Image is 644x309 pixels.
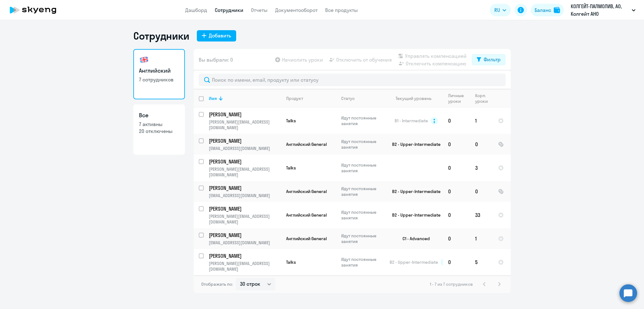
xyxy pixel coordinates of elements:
[385,134,443,155] td: B2 - Upper-Intermediate
[385,181,443,202] td: B2 - Upper-Intermediate
[209,158,280,165] p: [PERSON_NAME]
[286,165,296,171] span: Talks
[470,228,493,249] td: 1
[470,155,493,181] td: 3
[215,7,243,13] a: Сотрудники
[390,259,438,265] span: B2 - Upper-Intermediate
[325,7,358,13] a: Все продукты
[470,181,493,202] td: 0
[535,6,551,14] div: Баланс
[531,4,564,16] button: Балансbalance
[209,111,281,118] a: [PERSON_NAME]
[286,118,296,124] span: Talks
[286,259,296,265] span: Talks
[341,209,384,221] p: Идут постоянные занятия
[275,7,318,13] a: Документооборот
[341,139,384,150] p: Идут постоянные занятия
[571,3,629,18] p: КОЛГЕЙТ-ПАЛМОЛИВ, АО, Колгейт АНО
[133,104,185,155] a: Все7 активны20 отключены
[286,96,336,101] div: Продукт
[209,119,281,130] p: [PERSON_NAME][EMAIL_ADDRESS][DOMAIN_NAME]
[443,155,470,181] td: 0
[443,249,470,275] td: 0
[139,55,149,65] img: english
[396,96,431,101] div: Текущий уровень
[209,158,281,165] a: [PERSON_NAME]
[209,146,281,151] p: [EMAIL_ADDRESS][DOMAIN_NAME]
[209,193,281,198] p: [EMAIL_ADDRESS][DOMAIN_NAME]
[209,166,281,178] p: [PERSON_NAME][EMAIL_ADDRESS][DOMAIN_NAME]
[341,233,384,244] p: Идут постоянные занятия
[209,185,281,191] a: [PERSON_NAME]
[341,96,384,101] div: Статус
[490,4,511,16] button: RU
[209,240,281,246] p: [EMAIL_ADDRESS][DOMAIN_NAME]
[139,128,179,135] p: 20 отключены
[251,7,268,13] a: Отчеты
[484,56,501,63] div: Фильтр
[286,236,327,241] span: Английский General
[443,134,470,155] td: 0
[443,202,470,228] td: 0
[443,108,470,134] td: 0
[209,32,231,39] div: Добавить
[470,202,493,228] td: 33
[209,205,280,212] p: [PERSON_NAME]
[209,232,280,239] p: [PERSON_NAME]
[395,118,428,124] span: B1 - Intermediate
[385,228,443,249] td: C1 - Advanced
[139,111,179,119] h3: Все
[209,252,280,259] p: [PERSON_NAME]
[494,6,500,14] span: RU
[209,261,281,272] p: [PERSON_NAME][EMAIL_ADDRESS][DOMAIN_NAME]
[209,185,280,191] p: [PERSON_NAME]
[430,281,473,287] span: 1 - 7 из 7 сотрудников
[470,108,493,134] td: 1
[139,67,179,75] h3: Английский
[209,96,217,101] div: Имя
[209,205,281,212] a: [PERSON_NAME]
[341,186,384,197] p: Идут постоянные занятия
[286,141,327,147] span: Английский General
[568,3,639,18] button: КОЛГЕЙТ-ПАЛМОЛИВ, АО, Колгейт АНО
[286,212,327,218] span: Английский General
[201,281,233,287] span: Отображать по:
[133,49,185,99] a: Английский7 сотрудников
[475,93,493,104] div: Корп. уроки
[448,93,470,104] div: Личные уроки
[341,257,384,268] p: Идут постоянные занятия
[390,96,443,101] div: Текущий уровень
[209,111,280,118] p: [PERSON_NAME]
[139,76,179,83] p: 7 сотрудников
[470,249,493,275] td: 5
[385,202,443,228] td: B2 - Upper-Intermediate
[197,30,236,41] button: Добавить
[286,96,303,101] div: Продукт
[443,228,470,249] td: 0
[209,96,281,101] div: Имя
[199,56,233,63] span: Вы выбрали: 0
[341,115,384,126] p: Идут постоянные занятия
[341,96,355,101] div: Статус
[133,30,189,42] h1: Сотрудники
[341,162,384,174] p: Идут постоянные занятия
[209,252,281,259] a: [PERSON_NAME]
[209,137,281,144] a: [PERSON_NAME]
[286,189,327,194] span: Английский General
[472,54,506,65] button: Фильтр
[185,7,207,13] a: Дашборд
[209,232,281,239] a: [PERSON_NAME]
[554,7,560,13] img: balance
[199,74,506,86] input: Поиск по имени, email, продукту или статусу
[139,121,179,128] p: 7 активны
[448,93,466,104] div: Личные уроки
[209,137,280,144] p: [PERSON_NAME]
[443,181,470,202] td: 0
[470,134,493,155] td: 0
[209,213,281,225] p: [PERSON_NAME][EMAIL_ADDRESS][DOMAIN_NAME]
[475,93,489,104] div: Корп. уроки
